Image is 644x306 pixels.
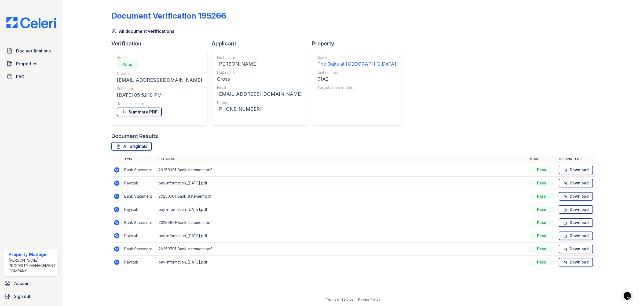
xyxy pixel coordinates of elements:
[559,232,593,240] a: Download
[122,243,156,256] td: Bank Statement
[559,205,593,214] a: Download
[117,101,202,106] div: Result summary
[156,203,526,216] td: pay information_[DATE].pdf
[156,256,526,269] td: pay information_[DATE].pdf
[317,55,396,60] div: Name
[14,280,31,287] span: Account
[4,71,58,82] a: FAQ
[156,216,526,229] td: 20250801-Bank statement.pdf
[2,291,60,302] a: Sign out
[557,155,595,163] th: Original file
[212,40,312,47] div: Applicant
[16,73,25,80] span: FAQ
[156,177,526,190] td: pay information_[DATE].pdf
[122,216,156,229] td: Bank Statement
[559,192,593,201] a: Download
[217,60,302,68] div: [PERSON_NAME]
[317,75,396,83] div: 01A2
[217,75,302,83] div: Cross
[156,190,526,203] td: 20250501-Bank statement.pdf
[111,142,152,151] a: All originals
[122,177,156,190] td: Paystub
[111,132,158,140] div: Document Results
[2,17,60,28] img: CE_Logo_Blue-a8612792a0a2168367f1c8372b55b34899dd931a85d93a1a3d3e32e68fde9ad4.png
[217,55,302,60] div: First name
[529,220,554,225] div: Pass
[217,70,302,75] div: Last name
[355,297,356,301] div: |
[111,40,212,47] div: Verification
[559,245,593,253] a: Download
[4,58,58,69] a: Properties
[111,11,226,20] div: Document Verification 195266
[16,48,51,54] span: Doc Verifications
[9,251,56,258] div: Property Manager
[122,229,156,243] td: Paystub
[117,76,202,84] div: [EMAIL_ADDRESS][DOMAIN_NAME]
[529,207,554,212] div: Pass
[156,155,526,163] th: File name
[117,108,162,116] a: Summary PDF
[559,258,593,266] a: Download
[122,190,156,203] td: Bank Statement
[122,203,156,216] td: Paystub
[358,297,380,301] a: Privacy Policy
[317,55,396,68] a: Name The Oaks at [GEOGRAPHIC_DATA]
[111,28,174,34] a: All document verifications
[317,60,396,68] div: The Oaks at [GEOGRAPHIC_DATA]
[326,297,353,301] a: Terms of Service
[156,163,526,177] td: 20250601-Bank statement.pdf
[4,45,58,56] a: Doc Verifications
[529,180,554,186] div: Pass
[117,55,202,60] div: Result
[117,71,202,76] div: Creator
[122,155,156,163] th: Type
[117,91,202,99] div: [DATE] 05:52:10 PM
[529,246,554,252] div: Pass
[526,155,557,163] th: Result
[2,278,60,289] a: Account
[529,194,554,199] div: Pass
[529,233,554,239] div: Pass
[156,229,526,243] td: pay information_[DATE].pdf
[529,167,554,173] div: Pass
[317,70,396,75] div: Unit number
[16,61,37,67] span: Properties
[317,85,396,90] div: Target move in date
[317,90,396,98] div: -
[559,179,593,187] a: Download
[122,256,156,269] td: Paystub
[529,259,554,265] div: Pass
[156,243,526,256] td: 20250701-Bank statement.pdf
[217,90,302,98] div: [EMAIL_ADDRESS][DOMAIN_NAME]
[122,163,156,177] td: Bank Statement
[117,60,138,69] div: Pass
[559,166,593,174] a: Download
[217,85,302,90] div: Email
[217,100,302,105] div: Phone
[312,40,406,47] div: Property
[9,258,56,274] div: [PERSON_NAME] Property Management Company
[117,86,202,91] div: Submitted
[217,105,302,113] div: [PHONE_NUMBER]
[14,293,30,300] span: Sign out
[621,284,639,301] iframe: chat widget
[559,218,593,227] a: Download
